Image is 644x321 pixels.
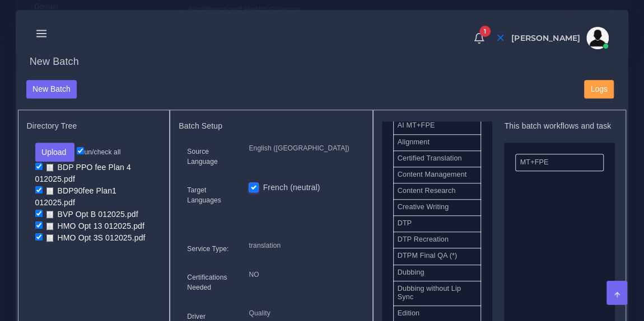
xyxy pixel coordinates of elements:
[584,80,614,99] button: Logs
[586,27,609,49] img: avatar
[35,143,75,162] button: Upload
[393,167,482,183] li: Content Management
[511,34,580,42] span: [PERSON_NAME]
[515,154,604,171] li: MT+FPE
[26,84,77,93] a: New Batch
[393,281,482,306] li: Dubbing without Lip Sync
[249,143,355,154] p: English ([GEOGRAPHIC_DATA])
[187,272,232,292] label: Certifications Needed
[43,232,150,243] a: HMO Opt 3S 012025.pdf
[393,265,482,281] li: Dubbing
[187,244,228,254] label: Service Type:
[30,56,79,68] h4: New Batch
[43,209,142,219] a: BVP Opt B 012025.pdf
[393,134,482,151] li: Alignment
[187,147,232,167] label: Source Language
[27,121,161,131] h5: Directory Tree
[26,80,77,99] button: New Batch
[393,199,482,216] li: Creative Writing
[77,147,84,154] input: un/check all
[393,232,482,248] li: DTP Recreation
[43,220,148,231] a: HMO Opt 13 012025.pdf
[504,121,615,131] h5: This batch workflows and task
[249,269,355,281] p: NO
[77,147,120,157] label: un/check all
[179,121,363,131] h5: Batch Setup
[187,185,232,205] label: Target Languages
[393,117,482,134] li: AI MT+FPE
[249,308,355,319] p: Quality
[506,27,613,49] a: [PERSON_NAME]avatar
[393,215,482,232] li: DTP
[35,162,131,184] a: BDP PPO fee Plan 4 012025.pdf
[393,150,482,167] li: Certified Translation
[249,240,355,252] p: translation
[35,185,116,207] a: BDP90fee Plan1 012025.pdf
[479,26,491,37] span: 1
[263,182,320,193] label: French (neutral)
[469,32,489,44] a: 1
[590,84,607,93] span: Logs
[393,248,482,265] li: DTPM Final QA (*)
[393,183,482,200] li: Content Research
